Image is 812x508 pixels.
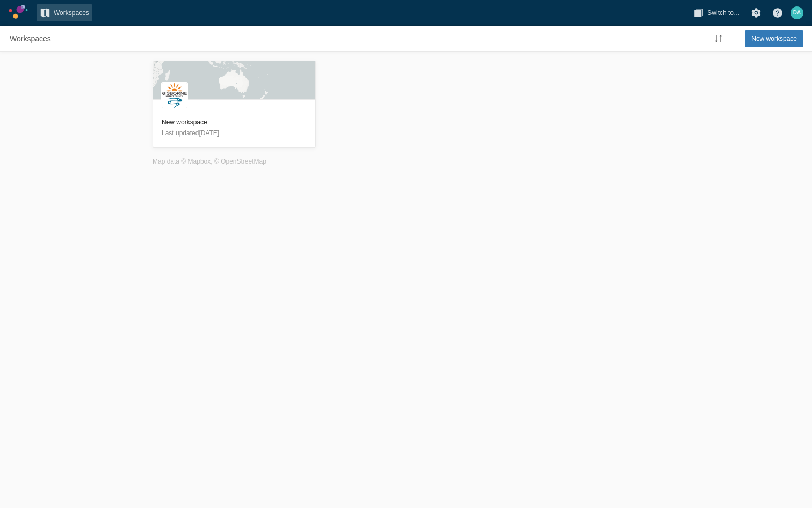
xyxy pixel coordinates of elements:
span: Workspaces [54,8,89,18]
a: OpenStreetMap [221,158,266,165]
h3: New workspace [162,117,307,128]
div: G [162,83,187,108]
p: Last updated [DATE] [162,128,307,138]
div: DA [791,6,803,19]
span: Switch to… [707,8,740,18]
a: Mapbox [188,158,211,165]
a: Workspaces [37,4,92,21]
span: Workspaces [10,33,51,44]
span: New workspace [751,33,797,44]
button: Switch to… [690,4,743,21]
a: Workspaces [6,30,54,47]
li: Map data © , © [153,156,659,167]
button: New workspace [745,30,803,47]
a: GGisborne District logoNew workspaceLast updated[DATE] [153,61,316,148]
nav: Breadcrumb [6,30,54,47]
